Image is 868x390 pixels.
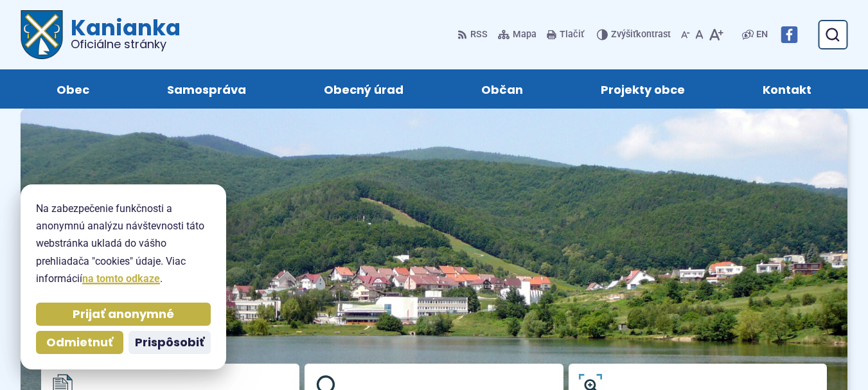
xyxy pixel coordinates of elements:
span: Zvýšiť [611,29,636,40]
span: Občan [481,69,523,109]
button: Odmietnuť [36,331,123,354]
span: Obecný úrad [324,69,403,109]
span: EN [756,27,768,42]
span: Samospráva [167,69,246,109]
button: Zväčšiť veľkosť písma [706,21,726,48]
a: Mapa [495,21,539,48]
img: Prejsť na domovskú stránku [21,10,63,59]
span: Prijať anonymné [73,307,174,322]
a: Logo Kanianka, prejsť na domovskú stránku. [21,10,181,59]
span: Obec [57,69,89,109]
a: Projekty obce [574,69,711,109]
span: Mapa [513,27,536,42]
button: Zmenšiť veľkosť písma [678,21,693,48]
span: Odmietnuť [46,335,113,350]
a: Občan [456,69,549,109]
a: Obec [31,69,116,109]
a: Obecný úrad [298,69,430,109]
a: RSS [457,21,490,48]
button: Zvýšiťkontrast [597,21,673,48]
span: Prispôsobiť [135,335,204,350]
span: Projekty obce [601,69,685,109]
button: Prijať anonymné [36,303,211,326]
span: RSS [470,27,488,42]
button: Tlačiť [544,21,587,48]
span: Tlačiť [560,30,584,40]
a: Samospráva [141,69,272,109]
span: kontrast [611,30,671,40]
a: Kontakt [736,69,837,109]
button: Prispôsobiť [128,331,211,354]
p: Na zabezpečenie funkčnosti a anonymnú analýzu návštevnosti táto webstránka ukladá do vášho prehli... [36,200,211,287]
span: Oficiálne stránky [71,39,181,50]
span: Kontakt [763,69,811,109]
h1: Kanianka [63,17,181,50]
a: na tomto odkaze [82,272,160,285]
button: Nastaviť pôvodnú veľkosť písma [693,21,706,48]
img: Prejsť na Facebook stránku [781,26,797,43]
a: EN [754,27,770,42]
